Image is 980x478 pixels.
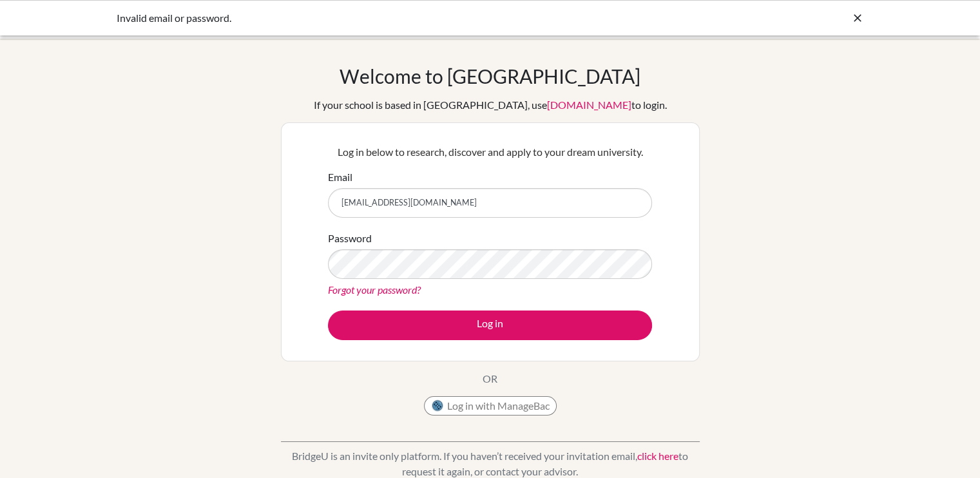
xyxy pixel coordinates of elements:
a: Forgot your password? [328,283,421,296]
label: Password [328,231,372,246]
a: [DOMAIN_NAME] [547,99,631,111]
a: click here [637,450,678,462]
p: Log in below to research, discover and apply to your dream university. [328,144,652,160]
button: Log in [328,311,652,340]
label: Email [328,169,352,185]
button: Log in with ManageBac [424,396,557,416]
div: If your school is based in [GEOGRAPHIC_DATA], use to login. [314,97,667,113]
p: OR [483,371,497,387]
h1: Welcome to [GEOGRAPHIC_DATA] [340,64,640,88]
div: Invalid email or password. [117,10,671,26]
